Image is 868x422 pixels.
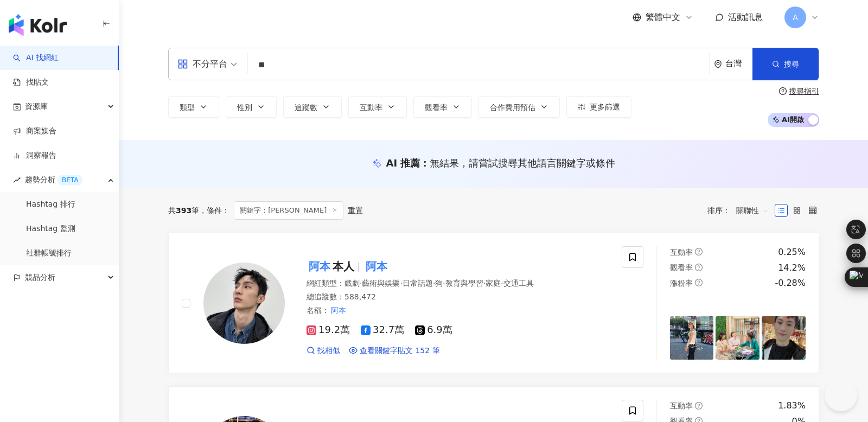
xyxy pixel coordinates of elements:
[775,277,806,289] div: -0.28%
[177,55,227,73] div: 不分平台
[58,175,82,186] div: BETA
[825,379,857,411] iframe: Help Scout Beacon - Open
[348,206,363,215] div: 重置
[13,77,49,88] a: 找貼文
[226,96,277,118] button: 性別
[307,292,609,303] div: 總追蹤數 ： 588,472
[433,279,435,287] span: ·
[295,103,317,112] span: 追蹤數
[415,324,452,336] span: 6.9萬
[445,279,483,287] span: 教育與學習
[779,87,787,95] span: question-circle
[307,278,609,289] div: 網紅類型 ：
[237,103,252,112] span: 性別
[13,150,56,161] a: 洞察報告
[714,60,722,68] span: environment
[26,199,75,210] a: Hashtag 排行
[695,402,703,410] span: question-circle
[317,346,340,356] span: 找相似
[778,262,806,274] div: 14.2%
[707,202,775,219] div: 排序：
[501,279,503,287] span: ·
[478,96,560,118] button: 合作費用預估
[670,316,714,360] img: post-image
[670,279,693,287] span: 漲粉率
[646,11,680,23] span: 繁體中文
[736,202,769,219] span: 關聯性
[168,233,819,373] a: KOL Avatar阿本本人阿本網紅類型：戲劇·藝術與娛樂·日常話題·狗·教育與學習·家庭·交通工具總追蹤數：588,472名稱：阿本19.2萬32.7萬6.9萬找相似查看關鍵字貼文 152 筆...
[590,103,620,111] span: 更多篩選
[168,96,219,118] button: 類型
[363,258,390,275] mark: 阿本
[177,59,188,69] span: appstore
[762,316,806,360] img: post-image
[180,103,195,112] span: 類型
[728,12,763,22] span: 活動訊息
[283,96,342,118] button: 追蹤數
[413,96,472,118] button: 觀看率
[307,324,350,336] span: 19.2萬
[329,304,348,316] mark: 阿本
[360,103,382,112] span: 互動率
[443,279,445,287] span: ·
[203,263,285,344] img: KOL Avatar
[349,346,440,356] a: 查看關鍵字貼文 152 筆
[789,87,819,95] div: 搜尋指引
[26,248,72,259] a: 社群帳號排行
[403,279,433,287] span: 日常話題
[234,201,343,220] span: 關鍵字：[PERSON_NAME]
[307,304,348,316] span: 名稱 ：
[348,96,407,118] button: 互動率
[25,265,55,290] span: 競品分析
[199,206,229,215] span: 條件 ：
[360,279,362,287] span: ·
[13,176,21,184] span: rise
[344,279,360,287] span: 戲劇
[752,48,819,80] button: 搜尋
[362,279,400,287] span: 藝術與娛樂
[333,260,354,273] span: 本人
[400,279,402,287] span: ·
[13,126,56,137] a: 商案媒合
[670,401,693,410] span: 互動率
[25,94,48,119] span: 資源庫
[483,279,486,287] span: ·
[307,258,333,275] mark: 阿本
[9,14,67,36] img: logo
[360,346,440,356] span: 查看關鍵字貼文 152 筆
[503,279,534,287] span: 交通工具
[778,400,806,412] div: 1.83%
[695,248,703,255] span: question-circle
[784,60,799,68] span: 搜尋
[725,59,752,68] div: 台灣
[307,346,340,356] a: 找相似
[670,248,693,257] span: 互動率
[13,53,59,63] a: searchAI 找網紅
[566,96,631,118] button: 更多篩選
[361,324,404,336] span: 32.7萬
[716,316,759,360] img: post-image
[386,156,616,170] div: AI 推薦 ：
[425,103,448,112] span: 觀看率
[168,206,199,215] div: 共 筆
[176,206,192,215] span: 393
[793,11,798,23] span: A
[695,264,703,271] span: question-circle
[26,223,75,234] a: Hashtag 監測
[778,246,806,258] div: 0.25%
[490,103,535,112] span: 合作費用預估
[25,168,82,192] span: 趨勢分析
[430,157,615,169] span: 無結果，請嘗試搜尋其他語言關鍵字或條件
[695,279,703,286] span: question-circle
[435,279,443,287] span: 狗
[486,279,501,287] span: 家庭
[670,263,693,272] span: 觀看率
